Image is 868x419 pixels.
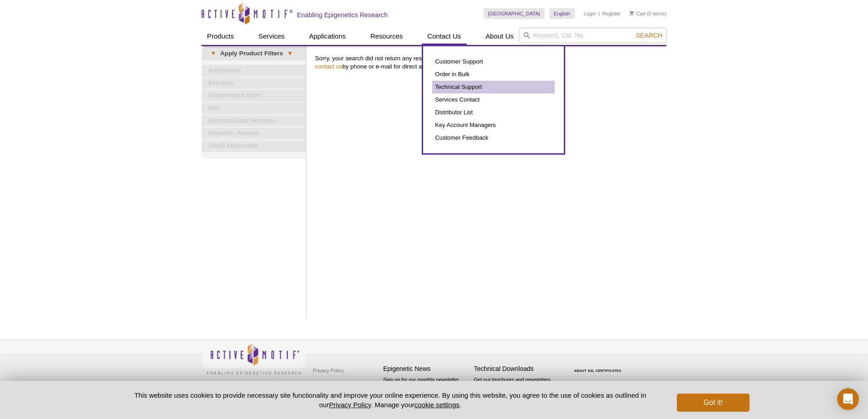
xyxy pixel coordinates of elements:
[383,376,469,407] p: Sign up for our monthly newsletter highlighting recent publications in the field of epigenetics.
[202,115,306,127] a: Recombinant Proteins
[519,28,666,43] input: Keyword, Cat. No.
[432,93,555,106] a: Services Contact
[584,10,596,17] a: Login
[329,401,371,409] a: Privacy Policy
[633,31,665,39] button: Search
[837,388,859,410] div: Open Intercom Messenger
[311,364,346,377] a: Privacy Policy
[383,365,469,373] h4: Epigenetic News
[432,119,555,132] a: Key Account Managers
[483,8,545,19] a: [GEOGRAPHIC_DATA]
[474,365,560,373] h4: Technical Downloads
[549,8,575,19] a: English
[630,8,666,19] li: (0 items)
[202,140,306,152] a: Small Molecules
[422,28,466,45] a: Contact Us
[630,11,634,15] img: Your Cart
[565,356,633,376] table: Click to Verify - This site chose Symantec SSL for secure e-commerce and confidential communicati...
[297,11,388,19] h2: Enabling Epigenetics Research
[432,81,555,93] a: Technical Support
[677,394,750,412] button: Got it!
[202,65,306,77] a: Antibodies
[118,390,662,409] p: This website uses cookies to provide necessary site functionality and improve your online experie...
[202,90,306,102] a: Fluorescent Dyes
[202,28,239,45] a: Products
[202,102,306,114] a: Kits
[636,32,662,39] span: Search
[474,376,560,399] p: Get our brochures and newsletters, or request them by mail.
[315,54,662,71] p: Sorry, your search did not return any results. Please try a less restrictive search, or by phone ...
[432,106,555,119] a: Distributor List
[574,369,621,372] a: ABOUT SSL CERTIFICATES
[432,68,555,81] a: Order in Bulk
[202,340,306,377] img: Active Motif,
[202,78,306,89] a: Extracts
[206,49,220,58] span: ▾
[414,401,459,409] button: cookie settings
[202,46,306,61] a: ▾Apply Product Filters▾
[304,28,351,45] a: Applications
[480,28,519,45] a: About Us
[253,28,290,45] a: Services
[311,377,358,391] a: Terms & Conditions
[432,55,555,68] a: Customer Support
[602,10,621,17] a: Register
[283,49,297,58] span: ▾
[365,28,409,45] a: Resources
[432,132,555,144] a: Customer Feedback
[598,8,600,19] li: |
[202,127,306,139] a: Reporter Assays
[630,10,646,17] a: Cart
[315,63,342,70] a: contact us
